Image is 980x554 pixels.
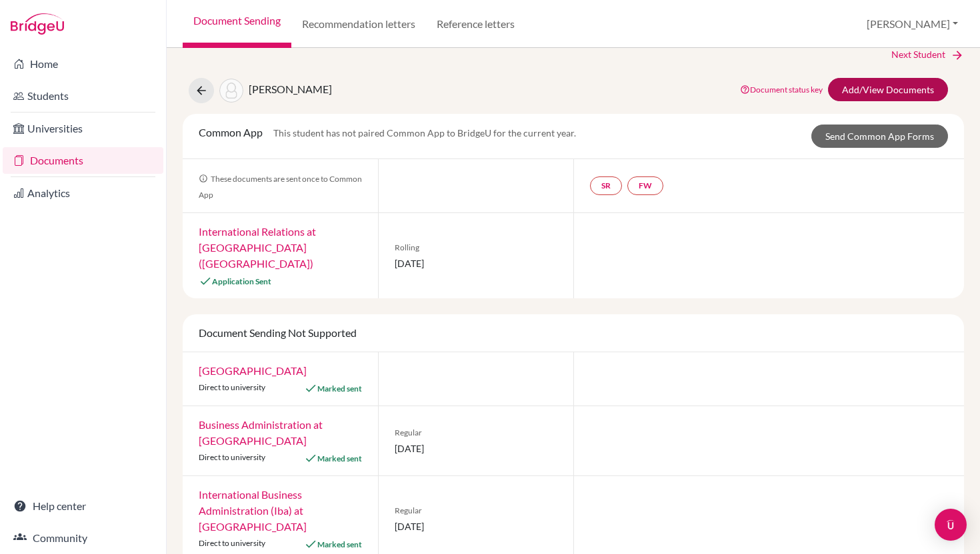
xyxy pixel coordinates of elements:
span: Marked sent [317,539,362,549]
span: [PERSON_NAME] [249,83,332,95]
img: Bridge-U [11,13,64,35]
span: Rolling [395,242,557,254]
span: Direct to university [199,452,265,462]
a: Send Common App Forms [811,125,948,148]
span: [DATE] [395,519,557,533]
a: Business Administration at [GEOGRAPHIC_DATA] [199,418,323,447]
a: Document status key [740,85,823,95]
button: [PERSON_NAME] [861,11,964,37]
a: International Business Administration (Iba) at [GEOGRAPHIC_DATA] [199,488,307,533]
a: International Relations at [GEOGRAPHIC_DATA] ([GEOGRAPHIC_DATA]) [199,225,316,270]
span: These documents are sent once to Common App [199,174,362,200]
span: [DATE] [395,441,557,455]
span: Direct to university [199,382,265,392]
a: Analytics [3,180,163,206]
a: Community [3,525,163,551]
span: Marked sent [317,384,362,394]
span: [DATE] [395,256,557,270]
a: Help center [3,493,163,519]
a: Students [3,83,163,109]
span: Common App [199,126,263,138]
div: Open Intercom Messenger [935,509,967,541]
span: Document Sending Not Supported [199,326,357,339]
span: Application Sent [212,276,271,286]
a: FW [627,176,663,195]
a: Home [3,51,163,77]
span: Direct to university [199,538,265,548]
a: Add/View Documents [828,78,948,101]
span: This student has not paired Common App to BridgeU for the current year. [273,127,576,138]
a: Universities [3,115,163,142]
a: Documents [3,147,163,174]
span: Marked sent [317,453,362,463]
a: Next Student [891,47,964,62]
a: [GEOGRAPHIC_DATA] [199,364,307,377]
span: Regular [395,505,557,517]
a: SR [590,176,622,195]
span: Regular [395,427,557,439]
